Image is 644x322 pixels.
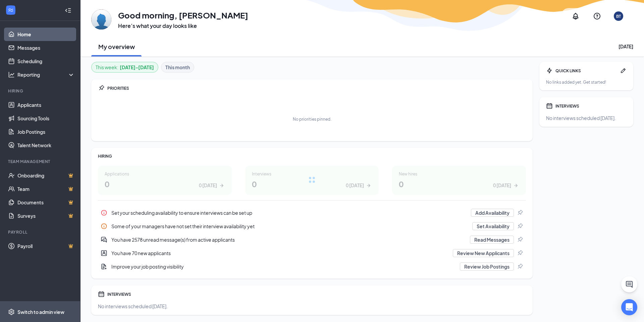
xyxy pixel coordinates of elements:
div: INTERVIEWS [107,291,526,297]
svg: Notifications [572,12,580,20]
div: You have 2578 unread message(s) from active applicants [98,233,526,246]
a: Messages [17,41,75,54]
div: Improve your job posting visibility [111,263,456,270]
b: This month [165,64,190,71]
svg: Pen [620,67,627,74]
svg: DocumentAdd [101,263,107,270]
img: Britney Terrell [91,9,111,30]
button: Review Job Postings [460,263,514,271]
div: Some of your managers have not set their interview availability yet [111,223,468,230]
svg: ChatActive [625,280,633,288]
svg: QuestionInfo [593,12,601,20]
div: Team Management [8,159,73,164]
a: Scheduling [17,54,75,68]
div: No interviews scheduled [DATE]. [546,115,627,121]
a: DocumentsCrown [17,196,75,209]
svg: Bolt [546,67,553,74]
svg: Calendar [546,103,553,109]
div: Some of your managers have not set their interview availability yet [98,219,526,233]
div: PRIORITIES [107,85,526,91]
h2: My overview [98,42,135,51]
h3: Here’s what your day looks like [118,22,248,30]
svg: WorkstreamLogo [7,7,14,13]
div: BT [616,13,621,19]
svg: Pin [517,263,523,270]
div: Open Intercom Messenger [621,299,637,315]
svg: Info [101,223,107,230]
a: TeamCrown [17,182,75,196]
a: InfoSet your scheduling availability to ensure interviews can be set upAdd AvailabilityPin [98,206,526,219]
div: You have 70 new applicants [111,250,449,256]
svg: Info [101,209,107,216]
a: Talent Network [17,138,75,152]
button: Set Availability [472,222,514,230]
svg: Pin [517,236,523,243]
svg: Pin [517,209,523,216]
a: Home [17,28,75,41]
div: [DATE] [619,43,633,50]
a: PayrollCrown [17,239,75,253]
svg: UserEntity [101,250,107,256]
a: SurveysCrown [17,209,75,223]
div: You have 2578 unread message(s) from active applicants [111,236,466,243]
div: Improve your job posting visibility [98,260,526,273]
button: ChatActive [621,276,637,292]
svg: Calendar [98,291,105,297]
svg: Pin [517,223,523,230]
div: Payroll [8,229,73,235]
div: No interviews scheduled [DATE]. [98,303,526,310]
div: Hiring [8,88,73,94]
div: Switch to admin view [17,309,64,315]
a: Applicants [17,98,75,112]
b: [DATE] - [DATE] [120,64,154,71]
div: This week : [96,64,154,71]
a: OnboardingCrown [17,169,75,182]
div: You have 70 new applicants [98,246,526,260]
svg: Pin [517,250,523,256]
a: Job Postings [17,125,75,138]
div: QUICK LINKS [555,68,617,74]
svg: DoubleChatActive [101,236,107,243]
svg: Collapse [65,7,71,14]
button: Add Availability [471,209,514,217]
svg: Settings [8,309,15,315]
div: INTERVIEWS [555,103,627,109]
a: Sourcing Tools [17,112,75,125]
div: No links added yet. Get started! [546,79,627,85]
a: DocumentAddImprove your job posting visibilityReview Job PostingsPin [98,260,526,273]
div: Set your scheduling availability to ensure interviews can be set up [111,209,467,216]
svg: Analysis [8,71,15,78]
button: Review New Applicants [453,249,514,257]
div: Reporting [17,71,75,78]
a: DoubleChatActiveYou have 2578 unread message(s) from active applicantsRead MessagesPin [98,233,526,246]
a: UserEntityYou have 70 new applicantsReview New ApplicantsPin [98,246,526,260]
h1: Good morning, [PERSON_NAME] [118,9,248,21]
div: HIRING [98,153,526,159]
div: No priorities pinned. [293,116,331,122]
a: InfoSome of your managers have not set their interview availability yetSet AvailabilityPin [98,219,526,233]
svg: Pin [98,85,105,91]
button: Read Messages [470,236,514,244]
div: Set your scheduling availability to ensure interviews can be set up [98,206,526,219]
